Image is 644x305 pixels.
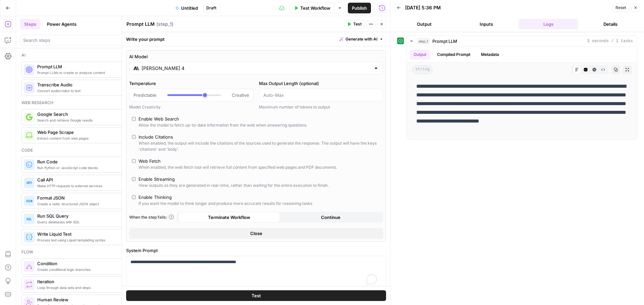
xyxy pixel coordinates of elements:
[23,37,135,44] input: Search steps
[259,80,383,87] label: Max Output Length (optional)
[300,5,330,11] span: Test Workflow
[139,164,337,170] div: When enabled, the web fetch tool will retrieve full content from specified web pages and PDF docu...
[129,228,383,239] button: Close
[37,285,130,290] span: Loop through data sets and steps
[348,3,371,13] button: Publish
[519,19,578,29] button: Logs
[417,38,430,45] span: step_1
[132,195,136,199] input: Enable ThinkingIf you want the model to think longer and produce more accurate results for reason...
[171,3,202,13] button: Untitled
[344,20,365,28] button: Test
[37,260,130,267] span: Condition
[21,147,136,153] div: Code
[263,92,379,98] input: Auto-Max
[37,158,130,165] span: Run Code
[139,140,380,152] div: When enabled, the output will include the citations of the sources used to generate the response....
[37,136,130,141] span: Extract content from web pages
[259,104,383,110] div: Maximum number of tokens to output
[126,290,386,301] button: Test
[139,194,172,201] div: Enable Thinking
[126,256,386,287] div: To enrich screen reader interactions, please activate Accessibility in Grammarly extension settings
[250,230,262,237] span: Close
[252,292,261,299] span: Test
[139,134,173,140] div: Include Citations
[615,5,626,11] span: Reset
[21,52,136,58] div: Ai
[142,65,371,72] input: Select a model
[37,165,130,170] span: Run Python or JavaScript code blocks
[290,3,334,13] button: Test Workflow
[132,159,136,163] input: Web FetchWhen enabled, the web fetch tool will retrieve full content from specified web pages and...
[321,214,340,221] span: Continue
[37,118,130,123] span: Search and retrieve Google results
[353,21,362,27] span: Test
[37,201,130,207] span: Create a valid, structured JSON object
[37,129,130,136] span: Web Page Scrape
[37,195,130,201] span: Format JSON
[129,104,254,110] div: Model Creativity
[37,88,130,93] span: Convert audio/video to text
[581,19,640,29] button: Details
[37,111,130,118] span: Google Search
[37,176,130,183] span: Call API
[37,237,130,243] span: Process text using Liquid templating syntax
[457,19,516,29] button: Inputs
[412,65,433,74] span: string
[232,92,249,98] span: Creative
[139,201,312,207] div: If you want the model to think longer and produce more accurate results for reasoning tasks
[129,214,174,220] a: When the step fails:
[37,63,130,70] span: Prompt LLM
[433,50,474,60] button: Compiled Prompt
[612,3,629,12] button: Reset
[407,36,637,47] button: 3 seconds / 1 tasks
[129,80,254,87] label: Temperature
[337,35,386,44] button: Generate with AI
[139,116,179,122] div: Enable Web Search
[410,50,430,60] button: Output
[394,19,454,29] button: Output
[139,182,329,188] div: View outputs as they are generated in real-time, rather than waiting for the entire execution to ...
[126,21,155,27] textarea: Prompt LLM
[477,50,503,60] button: Metadata
[208,214,250,221] span: Terminate Workflow
[37,278,130,285] span: Iteration
[37,296,130,303] span: Human Review
[133,92,157,98] span: Predictable
[407,47,637,140] div: 3 seconds / 1 tasks
[132,177,136,181] input: Enable StreamingView outputs as they are generated in real-time, rather than waiting for the enti...
[37,183,130,188] span: Make HTTP requests to external services
[37,81,130,88] span: Transcribe Audio
[181,5,198,11] span: Untitled
[122,32,390,46] div: Write your prompt
[21,249,136,255] div: Flow
[352,5,367,11] span: Publish
[139,176,175,182] div: Enable Streaming
[280,212,382,223] button: Continue
[132,117,136,121] input: Enable Web SearchAllow the model to fetch up-to-date information from the web when answering ques...
[126,247,386,254] label: System Prompt
[206,5,216,11] span: Draft
[37,213,130,219] span: Run SQL Query
[37,70,130,75] span: Prompt LLMs to create or analyze content
[432,38,457,45] span: Prompt LLM
[345,36,377,42] span: Generate with AI
[37,231,130,237] span: Write Liquid Text
[37,219,130,225] span: Query databases with SQL
[129,53,383,60] label: AI Model
[132,135,136,139] input: Include CitationsWhen enabled, the output will include the citations of the sources used to gener...
[37,267,130,272] span: Create conditional logic branches
[43,19,80,29] button: Power Agents
[139,122,307,128] div: Allow the model to fetch up-to-date information from the web when answering questions.
[21,100,136,106] div: Web research
[587,38,633,44] span: 3 seconds / 1 tasks
[156,21,173,27] span: ( step_1 )
[20,19,40,29] button: Steps
[139,158,161,164] div: Web Fetch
